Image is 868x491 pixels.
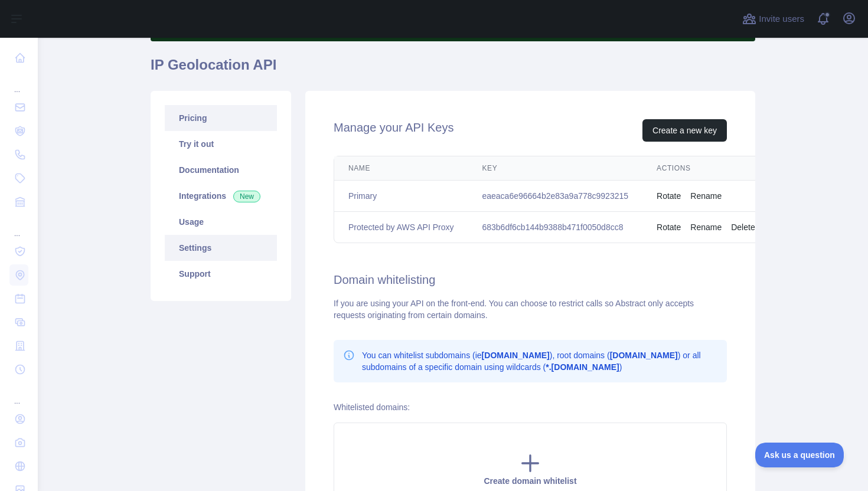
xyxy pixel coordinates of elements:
h2: Domain whitelisting [334,271,727,288]
span: New [233,191,260,202]
button: Rotate [657,190,681,202]
a: Settings [165,235,277,261]
a: Pricing [165,105,277,131]
button: Rename [690,190,722,202]
p: You can whitelist subdomains (ie ), root domains ( ) or all subdomains of a specific domain using... [362,349,717,373]
button: Rotate [657,221,681,233]
td: eaeaca6e96664b2e83a9a778c9923215 [468,181,642,212]
button: Create a new key [642,119,727,142]
h1: IP Geolocation API [151,55,755,84]
td: Protected by AWS API Proxy [334,212,468,243]
td: 683b6df6cb144b9388b471f0050d8cc8 [468,212,642,243]
div: If you are using your API on the front-end. You can choose to restrict calls so Abstract only acc... [334,297,727,321]
a: Usage [165,209,277,235]
a: Try it out [165,131,277,157]
div: ... [9,382,28,406]
div: ... [9,71,28,94]
button: Rename [690,221,722,233]
button: Invite users [740,9,807,28]
span: Invite users [759,12,804,26]
a: Documentation [165,157,277,183]
label: Whitelisted domains: [334,402,410,412]
div: ... [9,215,28,238]
th: Key [468,156,642,181]
a: Support [165,261,277,287]
a: Integrations New [165,183,277,209]
span: Create domain whitelist [484,476,576,486]
td: Primary [334,181,468,212]
b: [DOMAIN_NAME] [610,351,678,360]
th: Name [334,156,468,181]
b: *.[DOMAIN_NAME] [546,362,619,372]
b: [DOMAIN_NAME] [482,351,550,360]
h2: Manage your API Keys [334,119,453,142]
iframe: Toggle Customer Support [755,443,844,467]
button: Delete [731,221,755,233]
th: Actions [642,156,769,181]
